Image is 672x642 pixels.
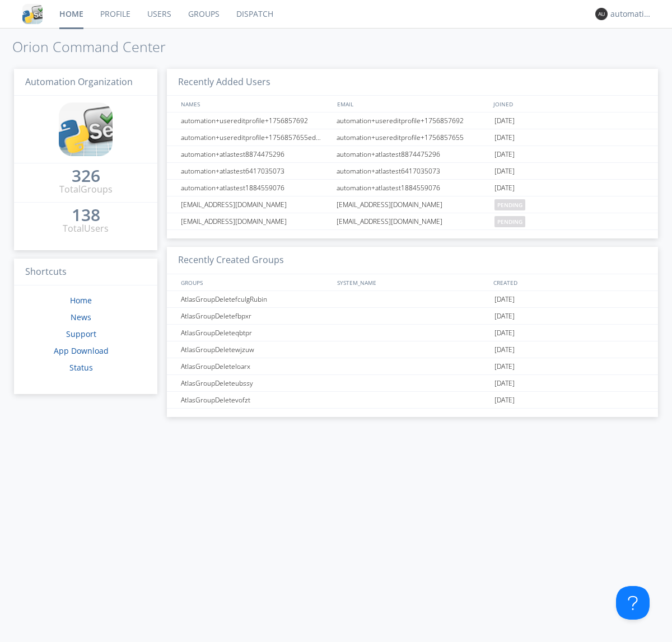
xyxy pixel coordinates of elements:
[167,69,658,96] h3: Recently Added Users
[178,358,333,374] div: AtlasGroupDeleteloarx
[167,180,658,196] a: automation+atlastest1884559076automation+atlastest1884559076[DATE]
[167,291,658,308] a: AtlasGroupDeletefculgRubin[DATE]
[167,341,658,358] a: AtlasGroupDeletewjzuw[DATE]
[22,4,43,24] img: cddb5a64eb264b2086981ab96f4c1ba7
[334,274,491,290] div: SYSTEM_NAME
[54,345,109,356] a: App Download
[167,196,658,213] a: [EMAIL_ADDRESS][DOMAIN_NAME][EMAIL_ADDRESS][DOMAIN_NAME]pending
[334,146,492,162] div: automation+atlastest8874475296
[178,96,332,112] div: NAMES
[72,209,100,221] div: 138
[334,96,491,112] div: EMAIL
[494,358,515,375] span: [DATE]
[178,291,333,307] div: AtlasGroupDeletefculgRubin
[494,375,515,392] span: [DATE]
[178,308,333,324] div: AtlasGroupDeletefbpxr
[494,113,515,129] span: [DATE]
[167,308,658,325] a: AtlasGroupDeletefbpxr[DATE]
[178,163,333,179] div: automation+atlastest6417035073
[167,129,658,146] a: automation+usereditprofile+1756857655editedautomation+usereditprofile+1756857655automation+usered...
[595,8,608,20] img: 373638.png
[178,213,333,229] div: [EMAIL_ADDRESS][DOMAIN_NAME]
[494,199,525,210] span: pending
[616,586,650,620] iframe: Toggle Customer Support
[491,274,647,290] div: CREATED
[494,163,515,180] span: [DATE]
[494,291,515,308] span: [DATE]
[69,362,93,373] a: Status
[63,222,109,235] div: Total Users
[167,392,658,409] a: AtlasGroupDeletevofzt[DATE]
[491,96,647,112] div: JOINED
[494,341,515,358] span: [DATE]
[334,129,492,146] div: automation+usereditprofile+1756857655
[167,146,658,163] a: automation+atlastest8874475296automation+atlastest8874475296[DATE]
[178,392,333,408] div: AtlasGroupDeletevofzt
[167,163,658,180] a: automation+atlastest6417035073automation+atlastest6417035073[DATE]
[59,102,113,156] img: cddb5a64eb264b2086981ab96f4c1ba7
[167,247,658,274] h3: Recently Created Groups
[494,180,515,196] span: [DATE]
[167,213,658,230] a: [EMAIL_ADDRESS][DOMAIN_NAME][EMAIL_ADDRESS][DOMAIN_NAME]pending
[610,8,652,20] div: automation+atlas0014
[70,295,92,306] a: Home
[178,146,333,162] div: automation+atlastest8874475296
[72,170,100,181] div: 326
[334,163,492,179] div: automation+atlastest6417035073
[178,274,332,290] div: GROUPS
[494,308,515,325] span: [DATE]
[178,129,333,146] div: automation+usereditprofile+1756857655editedautomation+usereditprofile+1756857655
[66,329,96,339] a: Support
[494,325,515,341] span: [DATE]
[178,325,333,341] div: AtlasGroupDeleteqbtpr
[167,375,658,392] a: AtlasGroupDeleteubssy[DATE]
[334,180,492,196] div: automation+atlastest1884559076
[334,213,492,229] div: [EMAIL_ADDRESS][DOMAIN_NAME]
[178,196,333,213] div: [EMAIL_ADDRESS][DOMAIN_NAME]
[178,113,333,129] div: automation+usereditprofile+1756857692
[178,375,333,391] div: AtlasGroupDeleteubssy
[167,325,658,341] a: AtlasGroupDeleteqbtpr[DATE]
[72,209,100,222] a: 138
[71,312,91,322] a: News
[494,392,515,409] span: [DATE]
[14,259,157,286] h3: Shortcuts
[334,113,492,129] div: automation+usereditprofile+1756857692
[72,170,100,183] a: 326
[494,129,515,146] span: [DATE]
[178,180,333,196] div: automation+atlastest1884559076
[334,196,492,213] div: [EMAIL_ADDRESS][DOMAIN_NAME]
[25,76,133,88] span: Automation Organization
[59,183,113,196] div: Total Groups
[494,216,525,227] span: pending
[167,358,658,375] a: AtlasGroupDeleteloarx[DATE]
[167,113,658,129] a: automation+usereditprofile+1756857692automation+usereditprofile+1756857692[DATE]
[494,146,515,163] span: [DATE]
[178,341,333,358] div: AtlasGroupDeletewjzuw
